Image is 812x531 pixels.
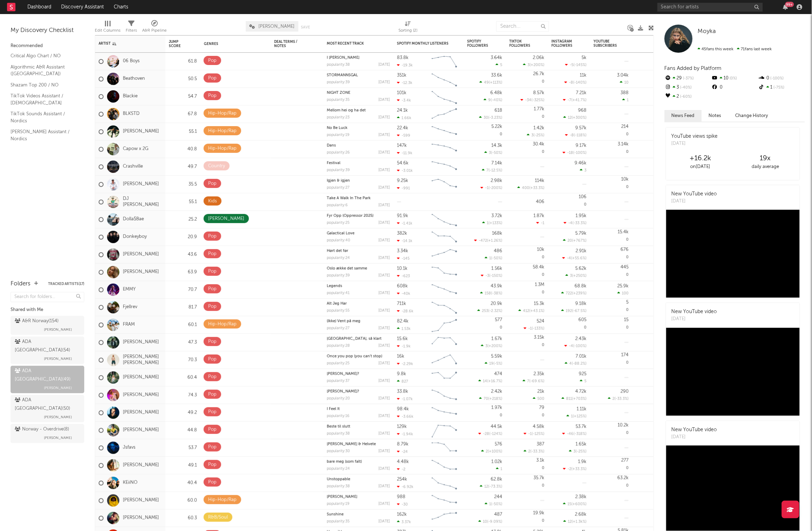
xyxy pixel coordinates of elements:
[208,127,237,135] div: Hip-Hop/Rap
[565,63,587,67] div: ( )
[169,92,197,101] div: 54.7
[429,141,460,158] svg: Chart title
[484,150,502,155] div: ( )
[123,410,159,416] a: [PERSON_NAME]
[665,83,711,92] div: 3
[574,81,586,85] span: -140 %
[123,164,143,170] a: Crashville
[208,162,225,170] div: Country
[496,21,549,32] input: Search...
[533,98,543,102] span: -325 %
[204,42,250,46] div: Genres
[429,176,460,193] svg: Chart title
[327,196,390,200] div: Take A Walk In The Park
[397,186,410,190] div: -991
[11,110,77,124] a: TikTok Sounds Assistant / Nordics
[509,70,544,88] div: 0
[552,39,576,48] div: Instagram Followers
[574,151,586,155] span: -100 %
[594,123,629,140] div: 0
[397,126,408,130] div: 22.4k
[383,40,390,47] button: Filter by Most Recent Track
[15,396,78,413] div: ADA [GEOGRAPHIC_DATA] ( 50 )
[169,180,197,189] div: 35.5
[208,57,217,65] div: Pop
[378,151,390,155] div: [DATE]
[773,86,785,90] span: -75 %
[397,168,413,173] div: -3.01k
[15,317,59,325] div: A&R Norway ( 154 )
[123,445,136,451] a: Jsfavs
[665,110,702,122] button: News Feed
[495,108,502,113] div: 618
[397,179,408,183] div: 9.25k
[672,133,718,140] div: YouTube views spike
[488,98,491,102] span: 9
[527,133,544,137] div: ( )
[327,133,350,137] div: popularity: 19
[575,63,586,67] span: -145 %
[95,26,120,35] div: Edit Columns
[565,133,587,137] div: ( )
[567,151,573,155] span: -18
[770,77,784,80] span: -100 %
[258,24,295,29] span: [PERSON_NAME]
[327,460,362,464] a: bare meg (som falt)
[429,158,460,176] svg: Chart title
[397,80,412,85] div: -12.3k
[123,322,135,328] a: FRAM
[169,75,197,83] div: 50.5
[621,91,629,95] div: 388
[672,190,717,198] div: New YouTube video
[530,186,543,190] span: +33.3 %
[327,319,361,323] a: (Ikke) Vent på meg
[397,143,407,148] div: 147k
[621,177,629,182] div: 10k
[569,81,573,85] span: -8
[327,249,348,253] a: Hørt det før
[11,424,84,443] a: Norway - Overdrive(8)[PERSON_NAME]
[491,179,502,183] div: 2.98k
[327,478,350,481] a: Unstoppable
[123,462,159,468] a: [PERSON_NAME]
[11,337,84,364] a: ADA [GEOGRAPHIC_DATA](54)[PERSON_NAME]
[208,109,237,118] div: Hip-Hop/Rap
[582,56,587,60] div: 5k
[11,92,77,106] a: TikTok Videos Assistant / [DEMOGRAPHIC_DATA]
[535,179,544,183] div: 114k
[565,80,587,85] div: ( )
[523,63,544,67] div: ( )
[509,105,544,123] div: 0
[11,128,77,142] a: [PERSON_NAME] Assistant / Nordics
[327,407,340,411] a: I Feel It
[327,186,350,190] div: popularity: 27
[679,95,692,99] span: -60 %
[253,40,260,47] button: Filter by Genres
[758,83,805,92] div: 1
[327,425,350,429] a: Beste til slutt
[123,252,159,258] a: [PERSON_NAME]
[733,163,798,171] div: daily average
[531,63,543,67] span: +200 %
[728,77,737,80] span: 0 %
[397,108,408,113] div: 24.1k
[169,198,197,206] div: 55.1
[123,129,159,135] a: [PERSON_NAME]
[378,63,390,67] div: [DATE]
[327,91,390,95] div: NIGHT ZONE
[123,427,159,433] a: [PERSON_NAME]
[491,143,502,148] div: 14.3k
[397,161,409,166] div: 54.6k
[398,26,417,35] div: Sorting ( 2 )
[576,143,587,148] div: 9.17k
[575,126,587,130] div: 9.57k
[327,513,344,517] a: Sunshine
[48,282,84,286] button: Tracked Artists(17)
[617,73,629,78] div: 3.04k
[397,63,413,67] div: -19.3k
[123,339,159,345] a: [PERSON_NAME]
[327,203,348,207] div: popularity: 6
[123,392,159,398] a: [PERSON_NAME]
[429,70,460,88] svg: Chart title
[397,151,412,155] div: -11.9k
